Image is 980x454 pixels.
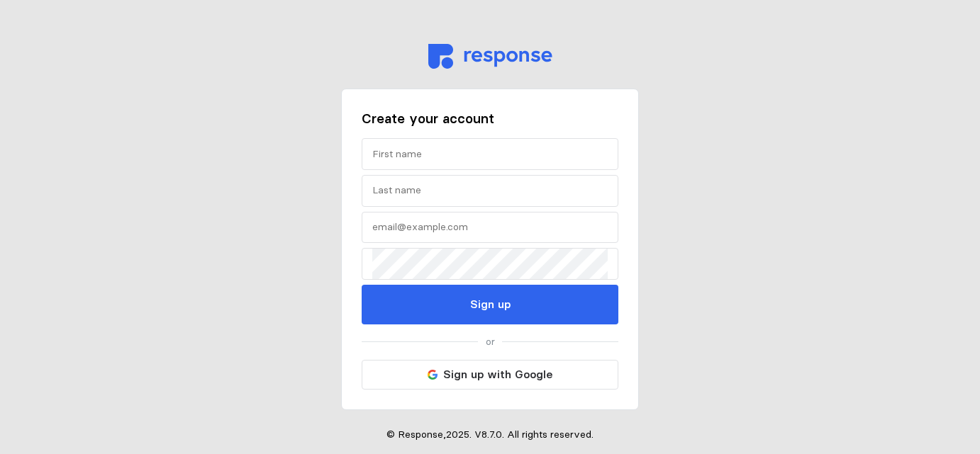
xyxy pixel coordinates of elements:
[486,334,495,350] p: or
[470,295,511,313] p: Sign up
[443,365,552,383] p: Sign up with Google
[362,109,618,128] h3: Create your account
[386,427,594,443] p: © Response, 2025 . V 8.7.0 . All rights reserved.
[372,139,608,169] input: First name
[362,360,618,390] button: Sign up with Google
[428,44,552,69] img: svg%3e
[428,370,438,380] img: svg%3e
[362,285,618,324] button: Sign up
[372,212,608,243] input: email@example.com
[372,176,608,206] input: Last name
